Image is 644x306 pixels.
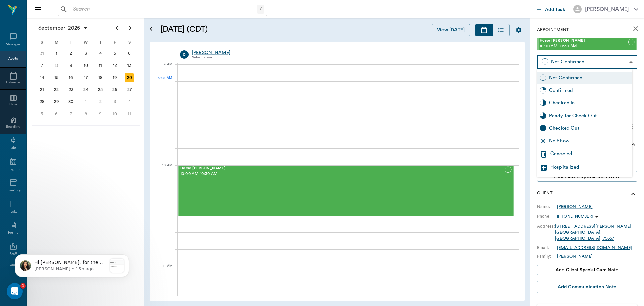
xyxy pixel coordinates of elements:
div: Not Confirmed [549,74,630,82]
div: Checked Out [549,125,630,132]
div: Confirmed [549,87,630,94]
div: Hospitalized [550,164,630,172]
div: Canceled [550,150,630,158]
span: 1 [20,283,26,289]
iframe: Intercom notifications message [5,241,139,288]
div: No Show [549,137,630,145]
iframe: Intercom live chat [7,283,23,299]
div: Checked In [549,99,630,107]
div: Ready for Check Out [549,112,630,120]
